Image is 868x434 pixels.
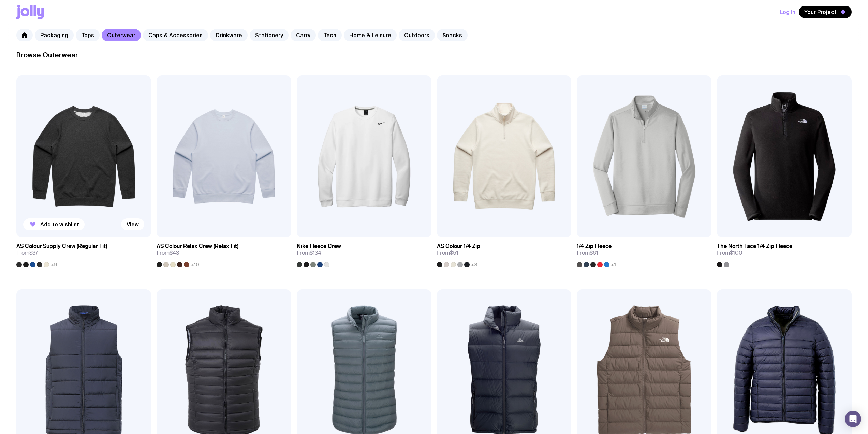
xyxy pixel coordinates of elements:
[23,218,85,230] button: Add to wishlist
[437,237,572,267] a: AS Colour 1/4 ZipFrom$51+3
[780,6,795,18] button: Log In
[845,411,861,427] div: Open Intercom Messenger
[730,249,742,256] span: $100
[577,250,598,256] span: From
[102,29,141,41] a: Outerwear
[717,250,742,256] span: From
[76,29,100,41] a: Tops
[799,6,852,18] button: Your Project
[611,262,616,267] span: +1
[291,29,316,41] a: Carry
[143,29,208,41] a: Caps & Accessories
[437,250,458,256] span: From
[318,29,342,41] a: Tech
[191,262,199,267] span: +10
[297,237,431,267] a: Nike Fleece CrewFrom$134
[399,29,435,41] a: Outdoors
[717,237,852,267] a: The North Face 1/4 Zip FleeceFrom$100
[157,250,179,256] span: From
[35,29,74,41] a: Packaging
[29,249,38,256] span: $37
[577,243,612,250] h3: 1/4 Zip Fleece
[16,243,107,250] h3: AS Colour Supply Crew (Regular Fit)
[157,243,238,250] h3: AS Colour Relax Crew (Relax Fit)
[590,249,598,256] span: $61
[344,29,397,41] a: Home & Leisure
[717,243,792,250] h3: The North Face 1/4 Zip Fleece
[210,29,248,41] a: Drinkware
[450,249,458,256] span: $51
[804,9,837,15] span: Your Project
[170,249,179,256] span: $43
[16,237,151,267] a: AS Colour Supply Crew (Regular Fit)From$37+9
[250,29,289,41] a: Stationery
[297,250,321,256] span: From
[40,221,79,228] span: Add to wishlist
[577,237,711,267] a: 1/4 Zip FleeceFrom$61+1
[157,237,291,267] a: AS Colour Relax Crew (Relax Fit)From$43+10
[471,262,477,267] span: +3
[16,51,852,59] h2: Browse Outerwear
[310,249,321,256] span: $134
[437,29,468,41] a: Snacks
[121,218,144,230] a: View
[16,250,38,256] span: From
[437,243,480,250] h3: AS Colour 1/4 Zip
[297,243,341,250] h3: Nike Fleece Crew
[50,262,57,267] span: +9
